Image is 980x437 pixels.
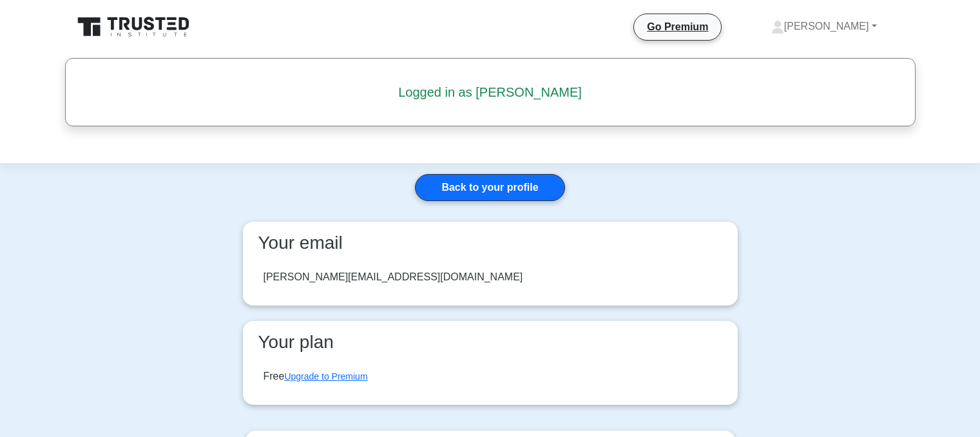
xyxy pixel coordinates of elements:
[253,331,727,353] h3: Your plan
[284,371,367,382] a: Upgrade to Premium
[253,232,727,254] h3: Your email
[639,19,716,35] a: Go Premium
[94,84,887,100] h5: Logged in as [PERSON_NAME]
[740,14,908,39] a: [PERSON_NAME]
[264,369,368,384] div: Free
[264,269,523,285] div: [PERSON_NAME][EMAIL_ADDRESS][DOMAIN_NAME]
[415,174,564,201] a: Back to your profile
